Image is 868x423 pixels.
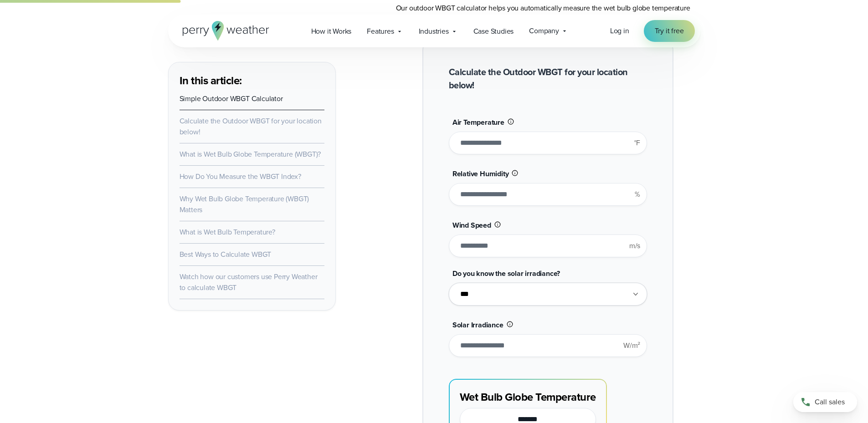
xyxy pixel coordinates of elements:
p: Our outdoor WBGT calculator helps you automatically measure the wet bulb globe temperature quickl... [396,3,700,25]
span: Case Studies [473,26,514,37]
span: Industries [419,26,449,37]
a: Case Studies [466,22,522,41]
span: Air Temperature [452,117,504,127]
a: What is Wet Bulb Temperature? [180,227,275,237]
span: Log in [610,25,629,36]
a: Log in [610,25,629,36]
a: How Do You Measure the WBGT Index? [180,171,301,182]
span: Do you know the solar irradiance? [452,268,560,279]
span: How it Works [311,26,352,37]
a: Best Ways to Calculate WBGT [180,249,272,260]
a: Simple Outdoor WBGT Calculator [180,93,283,104]
a: Call sales [793,392,857,412]
span: Call sales [815,397,845,408]
h3: In this article: [180,73,324,88]
a: Watch how our customers use Perry Weather to calculate WBGT [180,271,318,293]
a: Calculate the Outdoor WBGT for your location below! [180,116,322,137]
h2: Calculate the Outdoor WBGT for your location below! [449,66,647,92]
a: Try it free [644,20,695,42]
span: Features [367,26,394,37]
span: Try it free [655,25,684,36]
a: Why Wet Bulb Globe Temperature (WBGT) Matters [180,194,309,215]
span: Company [529,25,559,36]
a: What is Wet Bulb Globe Temperature (WBGT)? [180,149,321,159]
span: Relative Humidity [452,168,509,179]
span: Solar Irradiance [452,320,503,330]
span: Wind Speed [452,220,491,230]
a: How it Works [303,22,360,41]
